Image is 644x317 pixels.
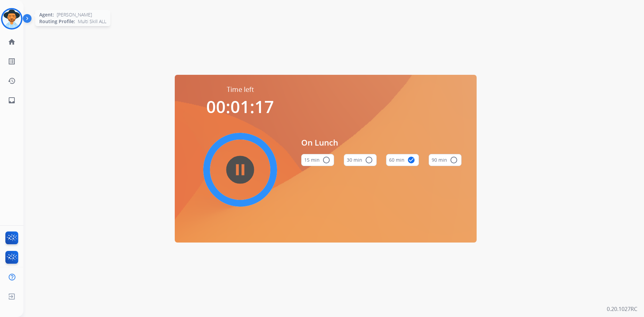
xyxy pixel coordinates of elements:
[8,57,16,65] mat-icon: list_alt
[322,156,330,164] mat-icon: radio_button_unchecked
[227,85,254,94] span: Time left
[39,18,75,25] span: Routing Profile:
[78,18,106,25] span: Multi Skill ALL
[607,305,637,313] p: 0.20.1027RC
[365,156,373,164] mat-icon: radio_button_unchecked
[301,137,462,149] span: On Lunch
[344,154,377,166] button: 30 min
[429,154,462,166] button: 90 min
[450,156,458,164] mat-icon: radio_button_unchecked
[57,11,92,18] span: [PERSON_NAME]
[236,166,244,174] mat-icon: pause_circle_filled
[39,11,54,18] span: Agent:
[301,154,334,166] button: 15 min
[8,38,16,46] mat-icon: home
[386,154,419,166] button: 60 min
[407,156,415,164] mat-icon: check_circle
[2,9,21,28] img: avatar
[8,77,16,85] mat-icon: history
[8,96,16,104] mat-icon: inbox
[206,95,274,118] span: 00:01:17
